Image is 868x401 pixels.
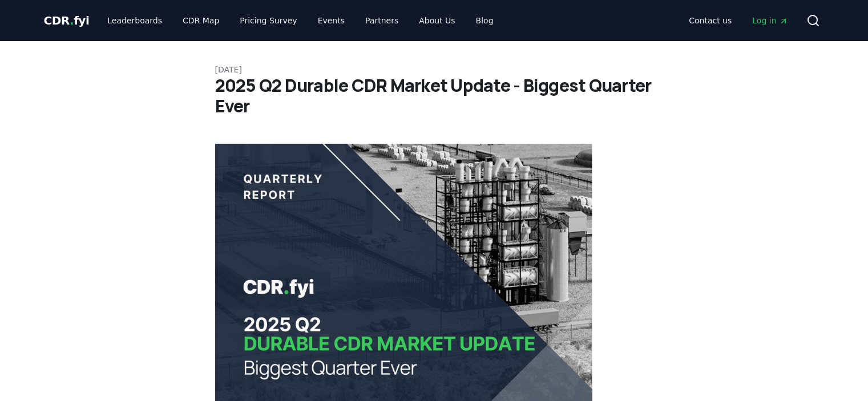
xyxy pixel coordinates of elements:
[98,10,502,31] nav: Main
[752,15,788,26] span: Log in
[173,10,228,31] a: CDR Map
[309,10,354,31] a: Events
[215,64,653,75] p: [DATE]
[743,10,797,31] a: Log in
[680,10,797,31] nav: Main
[231,10,306,31] a: Pricing Survey
[356,10,407,31] a: Partners
[215,75,653,116] h1: 2025 Q2 Durable CDR Market Update - Biggest Quarter Ever
[70,14,74,27] span: .
[467,10,503,31] a: Blog
[44,14,90,27] span: CDR fyi
[410,10,464,31] a: About Us
[680,10,741,31] a: Contact us
[44,13,90,29] a: CDR.fyi
[98,10,171,31] a: Leaderboards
